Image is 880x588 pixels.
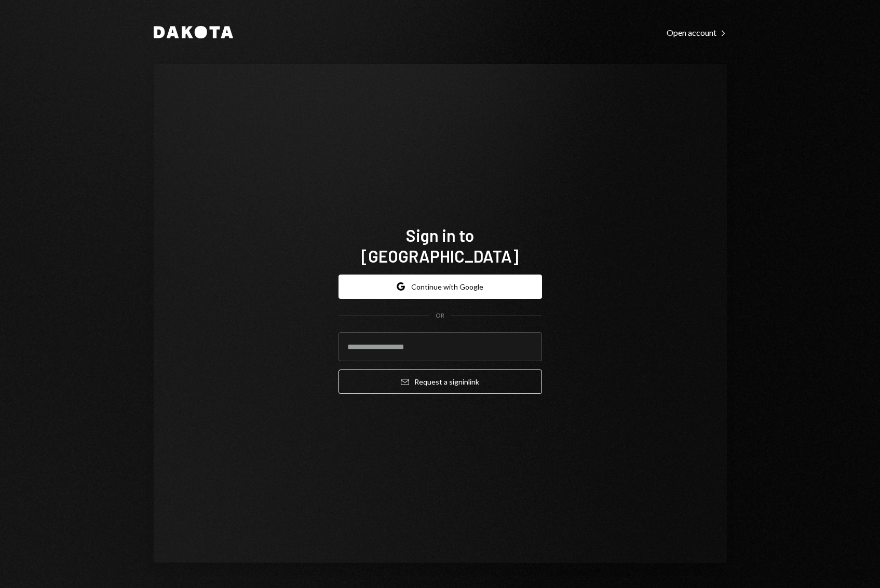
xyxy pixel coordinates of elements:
[339,370,542,394] button: Request a signinlink
[667,26,727,38] a: Open account
[436,311,444,320] div: OR
[667,28,727,38] div: Open account
[339,225,542,266] h1: Sign in to [GEOGRAPHIC_DATA]
[339,275,542,299] button: Continue with Google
